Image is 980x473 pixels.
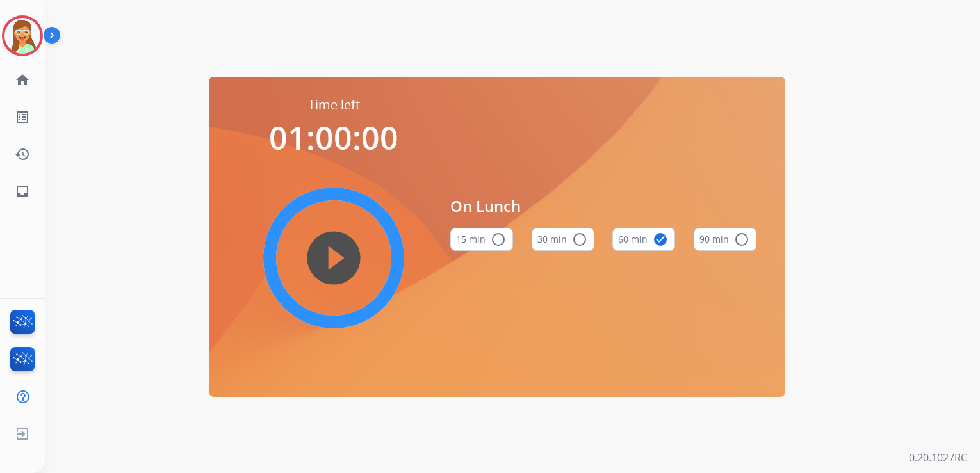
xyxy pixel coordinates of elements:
[450,195,756,218] span: On Lunch
[653,232,668,247] mat-icon: check_circle
[491,232,506,247] mat-icon: radio_button_unchecked
[734,232,749,247] mat-icon: radio_button_unchecked
[326,250,341,266] mat-icon: play_circle_filled
[450,228,513,251] button: 15 min
[15,147,30,162] mat-icon: history
[15,109,30,125] mat-icon: list_alt
[572,232,587,247] mat-icon: radio_button_unchecked
[694,228,756,251] button: 90 min
[308,96,360,114] span: Time left
[532,228,594,251] button: 30 min
[4,18,40,54] img: avatar
[15,184,30,199] mat-icon: inbox
[612,228,675,251] button: 60 min
[909,450,967,465] p: 0.20.1027RC
[15,72,30,88] mat-icon: home
[269,116,398,159] span: 01:00:00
